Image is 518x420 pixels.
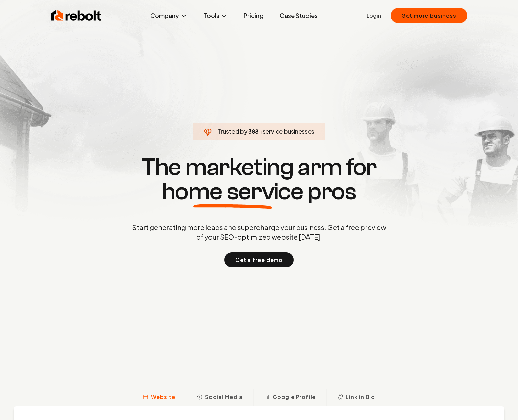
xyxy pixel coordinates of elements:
[367,11,381,20] a: Login
[131,223,388,242] p: Start generating more leads and supercharge your business. Get a free preview of your SEO-optimiz...
[205,393,243,401] span: Social Media
[162,179,303,204] span: home service
[238,9,269,22] a: Pricing
[391,8,467,23] button: Get more business
[326,389,386,406] button: Link in Bio
[151,393,175,401] span: Website
[186,389,253,406] button: Social Media
[198,9,233,22] button: Tools
[248,127,259,136] span: 388
[217,127,247,135] span: Trusted by
[274,9,323,22] a: Case Studies
[263,127,315,135] span: service businesses
[51,9,102,22] img: Rebolt Logo
[273,393,316,401] span: Google Profile
[253,389,326,406] button: Google Profile
[346,393,375,401] span: Link in Bio
[97,155,421,204] h1: The marketing arm for pros
[224,252,294,267] button: Get a free demo
[132,389,186,406] button: Website
[145,9,193,22] button: Company
[259,127,263,135] span: +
